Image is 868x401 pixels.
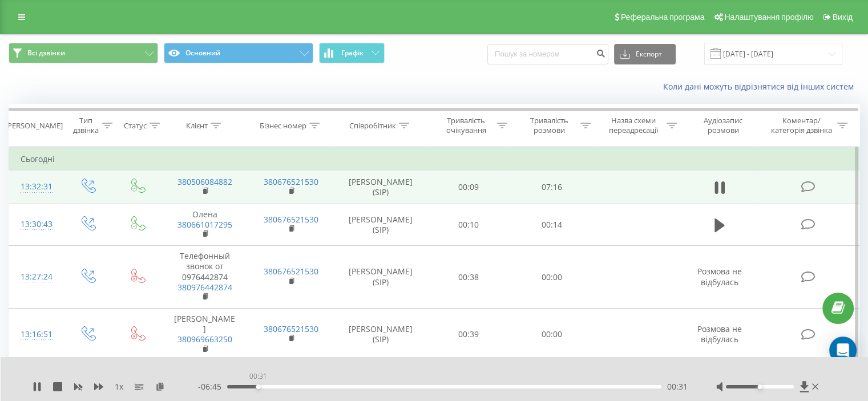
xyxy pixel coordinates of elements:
[247,368,269,384] div: 00:31
[690,116,757,135] div: Аудіозапис розмови
[5,121,63,131] div: [PERSON_NAME]
[697,266,742,287] span: Розмова не відбулась
[162,309,248,361] td: [PERSON_NAME]
[833,13,853,22] span: Вихід
[27,48,65,58] span: Всі дзвінки
[264,176,318,187] a: 380676521530
[260,121,306,131] div: Бізнес номер
[256,384,261,389] div: Accessibility label
[427,309,510,361] td: 00:39
[604,116,664,135] div: Назва схеми переадресації
[264,266,318,277] a: 380676521530
[198,381,227,392] span: - 06:45
[768,116,834,135] div: Коментар/категорія дзвінка
[667,381,688,392] span: 00:31
[21,176,51,198] div: 13:32:31
[621,13,705,22] span: Реферальна програма
[72,116,99,135] div: Тип дзвінка
[186,121,208,131] div: Клієнт
[319,43,385,63] button: Графік
[177,334,232,345] a: 380969663250
[520,116,578,135] div: Тривалість розмови
[757,384,762,389] div: Accessibility label
[21,213,51,236] div: 13:30:43
[9,43,158,63] button: Всі дзвінки
[724,13,813,22] span: Налаштування профілю
[21,266,51,288] div: 13:27:24
[9,148,859,171] td: Сьогодні
[510,204,593,246] td: 00:14
[510,171,593,204] td: 07:16
[177,176,232,187] a: 380506084882
[177,282,232,293] a: 380976442874
[264,323,318,334] a: 380676521530
[334,204,427,246] td: [PERSON_NAME] (SIP)
[829,337,857,364] div: Open Intercom Messenger
[510,246,593,309] td: 00:00
[164,43,313,63] button: Основний
[264,214,318,225] a: 380676521530
[697,323,742,345] span: Розмова не відбулась
[438,116,495,135] div: Тривалість очікування
[349,121,396,131] div: Співробітник
[510,309,593,361] td: 00:00
[427,204,510,246] td: 00:10
[177,219,232,230] a: 380661017295
[334,246,427,309] td: [PERSON_NAME] (SIP)
[162,204,248,246] td: Олена
[427,171,510,204] td: 00:09
[115,381,123,392] span: 1 x
[124,121,147,131] div: Статус
[427,246,510,309] td: 00:38
[614,44,676,64] button: Експорт
[487,44,608,64] input: Пошук за номером
[21,323,51,346] div: 13:16:51
[162,246,248,309] td: Телефонный звонок от 0976442874
[334,309,427,361] td: [PERSON_NAME] (SIP)
[663,81,859,92] a: Коли дані можуть відрізнятися вiд інших систем
[334,171,427,204] td: [PERSON_NAME] (SIP)
[341,49,364,57] span: Графік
